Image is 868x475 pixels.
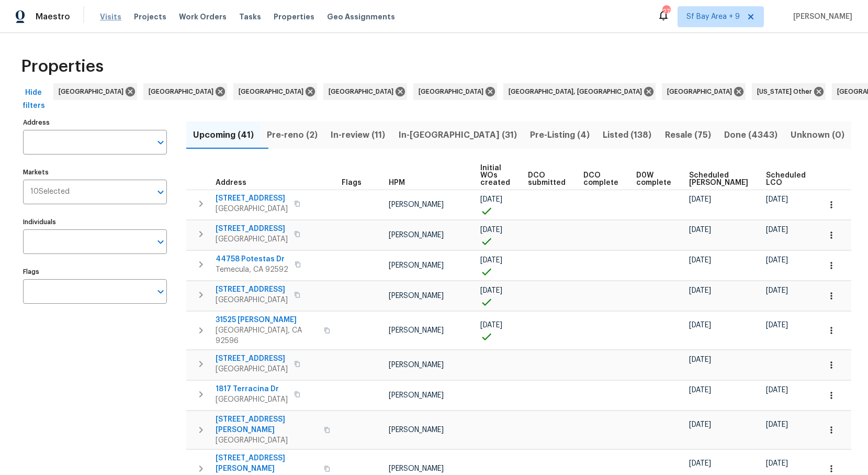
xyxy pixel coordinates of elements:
[216,435,318,446] span: [GEOGRAPHIC_DATA]
[529,128,590,142] span: Pre-Listing (4)
[789,12,852,22] span: [PERSON_NAME]
[389,327,444,334] span: [PERSON_NAME]
[216,254,288,264] span: 44758 Potestas Dr
[216,295,288,305] span: [GEOGRAPHIC_DATA]
[389,465,444,472] span: [PERSON_NAME]
[689,356,711,363] span: [DATE]
[216,315,318,325] span: 31525 [PERSON_NAME]
[413,83,497,100] div: [GEOGRAPHIC_DATA]
[603,128,652,142] span: Listed (138)
[239,13,261,20] span: Tasks
[134,12,166,22] span: Projects
[689,322,711,329] span: [DATE]
[153,235,168,249] button: Open
[389,361,444,369] span: [PERSON_NAME]
[100,12,121,22] span: Visits
[216,193,288,204] span: [STREET_ADDRESS]
[17,83,50,115] button: Hide filters
[21,86,46,112] span: Hide filters
[480,226,502,234] span: [DATE]
[239,86,308,97] span: [GEOGRAPHIC_DATA]
[36,12,70,22] span: Maestro
[153,284,168,299] button: Open
[193,128,254,142] span: Upcoming (41)
[766,421,788,428] span: [DATE]
[216,204,288,214] span: [GEOGRAPHIC_DATA]
[689,460,711,467] span: [DATE]
[419,86,488,97] span: [GEOGRAPHIC_DATA]
[398,128,517,142] span: In-[GEOGRAPHIC_DATA] (31)
[143,83,227,100] div: [GEOGRAPHIC_DATA]
[689,172,748,186] span: Scheduled [PERSON_NAME]
[59,86,128,97] span: [GEOGRAPHIC_DATA]
[689,196,711,203] span: [DATE]
[766,460,788,467] span: [DATE]
[480,322,502,329] span: [DATE]
[480,287,502,294] span: [DATE]
[389,426,444,434] span: [PERSON_NAME]
[53,83,137,100] div: [GEOGRAPHIC_DATA]
[323,83,407,100] div: [GEOGRAPHIC_DATA]
[766,322,788,329] span: [DATE]
[216,354,288,364] span: [STREET_ADDRESS]
[153,135,168,150] button: Open
[23,119,167,126] label: Address
[389,292,444,300] span: [PERSON_NAME]
[389,179,405,186] span: HPM
[528,172,566,186] span: DCO submitted
[766,257,788,264] span: [DATE]
[689,287,711,294] span: [DATE]
[480,196,502,203] span: [DATE]
[23,269,167,275] label: Flags
[389,262,444,269] span: [PERSON_NAME]
[327,12,395,22] span: Geo Assignments
[636,172,671,186] span: D0W complete
[179,12,227,22] span: Work Orders
[216,224,288,234] span: [STREET_ADDRESS]
[274,12,314,22] span: Properties
[480,257,502,264] span: [DATE]
[509,86,646,97] span: [GEOGRAPHIC_DATA], [GEOGRAPHIC_DATA]
[216,264,288,275] span: Temecula, CA 92592
[216,234,288,245] span: [GEOGRAPHIC_DATA]
[667,86,736,97] span: [GEOGRAPHIC_DATA]
[149,86,218,97] span: [GEOGRAPHIC_DATA]
[480,164,510,186] span: Initial WOs created
[766,172,806,186] span: Scheduled LCO
[216,384,288,394] span: 1817 Terracina Dr
[766,196,788,203] span: [DATE]
[216,453,318,474] span: [STREET_ADDRESS][PERSON_NAME]
[689,386,711,394] span: [DATE]
[662,83,746,100] div: [GEOGRAPHIC_DATA]
[757,86,816,97] span: [US_STATE] Other
[389,201,444,208] span: [PERSON_NAME]
[664,128,711,142] span: Resale (75)
[791,128,845,142] span: Unknown (0)
[503,83,656,100] div: [GEOGRAPHIC_DATA], [GEOGRAPHIC_DATA]
[216,284,288,295] span: [STREET_ADDRESS]
[689,257,711,264] span: [DATE]
[342,179,362,186] span: Flags
[389,392,444,399] span: [PERSON_NAME]
[153,185,168,200] button: Open
[266,128,318,142] span: Pre-reno (2)
[766,226,788,234] span: [DATE]
[766,287,788,294] span: [DATE]
[331,128,386,142] span: In-review (11)
[689,421,711,428] span: [DATE]
[329,86,398,97] span: [GEOGRAPHIC_DATA]
[216,394,288,405] span: [GEOGRAPHIC_DATA]
[30,187,70,196] span: 10 Selected
[689,226,711,234] span: [DATE]
[216,325,318,346] span: [GEOGRAPHIC_DATA], CA 92596
[389,231,444,239] span: [PERSON_NAME]
[23,169,167,175] label: Markets
[216,364,288,374] span: [GEOGRAPHIC_DATA]
[23,219,167,225] label: Individuals
[216,179,246,186] span: Address
[752,83,826,100] div: [US_STATE] Other
[662,6,670,17] div: 27
[583,172,618,186] span: DCO complete
[724,128,777,142] span: Done (4343)
[21,61,104,72] span: Properties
